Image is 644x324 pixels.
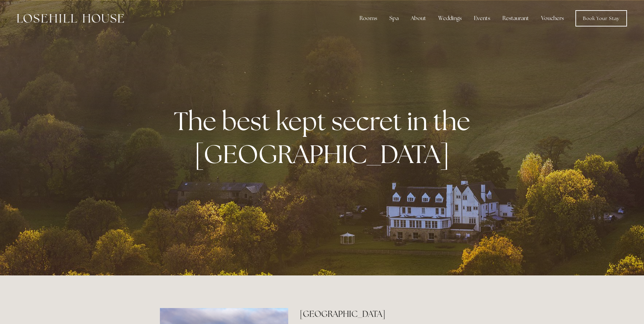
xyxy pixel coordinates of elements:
[497,12,534,25] div: Restaurant
[433,12,467,25] div: Weddings
[575,10,627,26] a: Book Your Stay
[468,12,496,25] div: Events
[384,12,404,25] div: Spa
[174,104,476,171] strong: The best kept secret in the [GEOGRAPHIC_DATA]
[300,308,484,320] h2: [GEOGRAPHIC_DATA]
[354,12,383,25] div: Rooms
[405,12,431,25] div: About
[17,14,124,23] img: Losehill House
[536,12,569,25] a: Vouchers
